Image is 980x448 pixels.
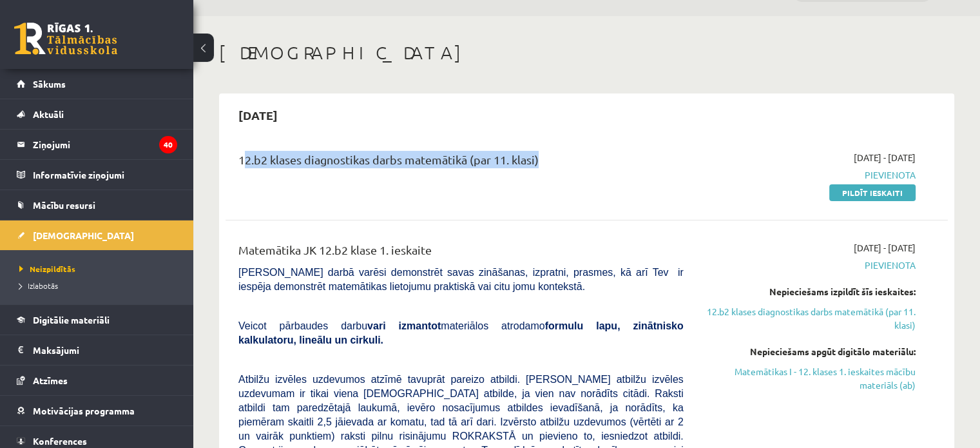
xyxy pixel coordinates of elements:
[33,108,64,120] span: Aktuāli
[367,320,441,331] b: vari izmantot
[17,305,177,335] a: Digitālie materiāli
[854,241,916,255] span: [DATE] - [DATE]
[33,314,110,326] span: Digitālie materiāli
[17,365,177,395] a: Atzīmes
[219,42,954,64] h1: [DEMOGRAPHIC_DATA]
[17,335,177,365] a: Maksājumi
[703,168,916,182] span: Pievienota
[159,136,177,153] i: 40
[17,396,177,425] a: Motivācijas programma
[703,305,916,332] a: 12.b2 klases diagnostikas darbs matemātikā (par 11. klasi)
[703,365,916,392] a: Matemātikas I - 12. klases 1. ieskaites mācību materiāls (ab)
[33,160,177,190] legend: Informatīvie ziņojumi
[703,285,916,298] div: Nepieciešams izpildīt šīs ieskaites:
[19,280,180,291] a: Izlabotās
[33,435,87,447] span: Konferences
[17,69,177,99] a: Sākums
[238,320,684,346] b: formulu lapu, zinātnisko kalkulatoru, lineālu un cirkuli.
[226,100,291,130] h2: [DATE]
[33,229,134,241] span: [DEMOGRAPHIC_DATA]
[238,151,684,175] div: 12.b2 klases diagnostikas darbs matemātikā (par 11. klasi)
[33,130,177,159] legend: Ziņojumi
[238,241,684,265] div: Matemātika JK 12.b2 klase 1. ieskaite
[17,220,177,250] a: [DEMOGRAPHIC_DATA]
[14,23,117,55] a: Rīgas 1. Tālmācības vidusskola
[703,258,916,272] span: Pievienota
[238,320,684,346] span: Veicot pārbaudes darbu materiālos atrodamo
[17,130,177,159] a: Ziņojumi40
[17,99,177,129] a: Aktuāli
[19,280,58,291] span: Izlabotās
[17,160,177,190] a: Informatīvie ziņojumi
[703,345,916,358] div: Nepieciešams apgūt digitālo materiālu:
[829,184,916,201] a: Pildīt ieskaiti
[33,335,177,365] legend: Maksājumi
[33,375,68,386] span: Atzīmes
[17,190,177,220] a: Mācību resursi
[19,264,75,274] span: Neizpildītās
[238,267,684,292] span: [PERSON_NAME] darbā varēsi demonstrēt savas zināšanas, izpratni, prasmes, kā arī Tev ir iespēja d...
[33,78,66,90] span: Sākums
[33,199,95,211] span: Mācību resursi
[19,263,180,275] a: Neizpildītās
[854,151,916,164] span: [DATE] - [DATE]
[33,405,135,416] span: Motivācijas programma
